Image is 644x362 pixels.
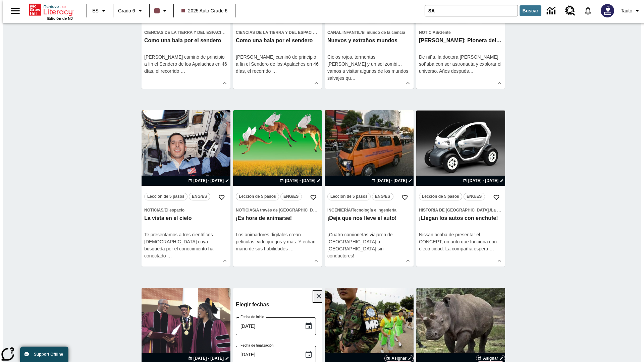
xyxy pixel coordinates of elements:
h3: Como una bala por el sendero [236,37,319,44]
div: lesson details [416,110,505,266]
span: … [272,68,277,74]
span: Tema: Ciencias de la Tierra y del Espacio/La dinámica de la estructura terrestre [144,29,228,36]
button: Choose date, selected date is 15 oct 2025 [302,348,315,361]
label: Fecha de finalización [240,343,274,348]
a: Notificaciones [579,2,597,19]
button: ENG/ES [372,193,393,200]
span: Asignar [391,355,407,361]
span: Tema: Noticias/A través de Estados Unidos [236,206,319,214]
span: La Primera Guerra Mundia y la Gran Depresión [491,208,581,213]
span: / [361,30,362,35]
button: Escoja un nuevo avatar [597,2,618,19]
span: … [489,246,494,251]
span: [DATE] - [DATE] [194,178,224,184]
div: Nissan acaba de presentar el CONCEPT, un auto que funciona con electricidad. La compañía espera [419,231,502,252]
span: Tema: Ciencias de la Tierra y del Espacio/La dinámica de la estructura terrestre [236,29,319,36]
span: Lección de 5 pasos [330,193,368,200]
span: Tema: Ingeniería/Tecnología e Ingeniería [327,206,411,214]
span: Support Offline [34,352,63,357]
span: El espacio [165,208,184,213]
span: … [180,68,185,74]
span: Noticias [419,30,438,35]
button: Añadir a mis Favoritas [307,191,319,203]
span: / [316,30,317,35]
button: Lección de 5 pasos [327,193,371,200]
button: Asignar Elegir fechas [476,355,505,362]
span: Canal Infantil [327,30,361,35]
span: [DATE] - [DATE] [377,178,407,184]
input: DD-MMMM-YYYY [236,317,299,335]
span: u [348,75,351,81]
span: Gente [439,30,451,35]
span: La dinámica de la estructura terrestre [317,30,389,35]
h3: ¡Llegan los autos con enchufe! [419,215,502,222]
h6: Elegir fechas [236,300,325,309]
div: [PERSON_NAME] caminó de principio a fin el Sendero de los Apalaches en 46 días, el recorrido [236,54,319,75]
button: Lección de 5 pasos [236,193,279,200]
button: Lección de 5 pasos [144,193,187,200]
span: Lección de 5 pasos [239,193,276,200]
button: Ver más [494,256,504,266]
span: [DATE] - [DATE] [468,178,498,184]
button: Ver más [220,256,230,266]
span: Asignar [483,355,498,361]
span: [DATE] - [DATE] [194,355,224,361]
span: … [469,68,474,74]
div: lesson details [325,110,414,266]
div: lesson details [142,110,230,266]
h3: Como una bala por el sendero [144,37,228,44]
span: … [167,253,172,258]
a: Centro de información [543,2,561,20]
span: s [467,68,469,74]
button: Ver más [311,78,321,88]
span: / [255,208,256,213]
h3: Nuevos y extraños mundos [327,37,411,44]
button: 10 oct - 10 oct Elegir fechas [187,178,230,184]
span: ES [92,7,99,14]
h3: ¡Deja que nos lleve el auto! [327,215,411,222]
p: ¡Cuatro camionetas viajaron de [GEOGRAPHIC_DATA] a [GEOGRAPHIC_DATA] sin conductores! [327,231,411,259]
button: 13 oct - 13 oct Elegir fechas [462,178,505,184]
button: Ver más [220,78,230,88]
button: ENG/ES [189,193,210,200]
div: lesson details [233,110,322,266]
div: [PERSON_NAME] caminó de principio a fin el Sendero de los Apalaches en 46 días, el recorrido [144,54,228,75]
button: Lenguaje: ES, Selecciona un idioma [89,5,111,17]
span: Lección de 5 pasos [147,193,184,200]
button: El color de la clase es café oscuro. Cambiar el color de la clase. [152,5,171,17]
span: Ciencias de la Tierra y del Espacio [144,30,224,35]
span: [DATE] - [DATE] [285,178,315,184]
button: Choose date, selected date is 15 oct 2025 [302,319,315,333]
span: Noticias [236,208,255,213]
button: Lección de 5 pasos [419,193,462,200]
button: ENG/ES [464,193,485,200]
button: Añadir a mis Favoritas [399,191,411,203]
div: Te presentamos a tres científicos [DEMOGRAPHIC_DATA] cuya búsqueda por el conocimiento ha conectado [144,231,228,259]
a: Portada [29,3,73,16]
span: Lección de 5 pasos [422,193,459,200]
h3: ¡Es hora de animarse! [236,215,319,222]
span: A través de [GEOGRAPHIC_DATA] [256,208,322,213]
span: Ciencias de la Tierra y del Espacio [236,30,316,35]
span: / [490,208,491,213]
span: Tema: Historia de EE.UU./La Primera Guerra Mundia y la Gran Depresión [419,206,502,214]
span: Historia de [GEOGRAPHIC_DATA]. [419,208,490,213]
span: La dinámica de la estructura terrestre [225,30,297,35]
span: Grado 6 [118,7,135,14]
span: ENG/ES [192,193,207,200]
div: De niña, la doctora [PERSON_NAME] soñaba con ser astronauta y explorar el universo. Años despué [419,54,502,75]
div: Portada [29,2,73,20]
button: Cerrar [313,291,325,302]
button: Buscar [520,5,541,16]
button: Abrir el menú lateral [5,1,25,21]
span: / [438,30,439,35]
span: Tema: Canal Infantil/El mundo de la ciencia [327,29,411,36]
span: / [351,208,352,213]
span: Edición de NJ [47,16,73,20]
button: Asignar Elegir fechas [384,355,414,362]
button: 13 oct - 13 oct Elegir fechas [370,178,414,184]
h3: La vista en el cielo [144,215,228,222]
label: Fecha de inicio [240,314,264,319]
span: Tecnología e Ingeniería [352,208,396,213]
span: Tauto [621,7,632,14]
